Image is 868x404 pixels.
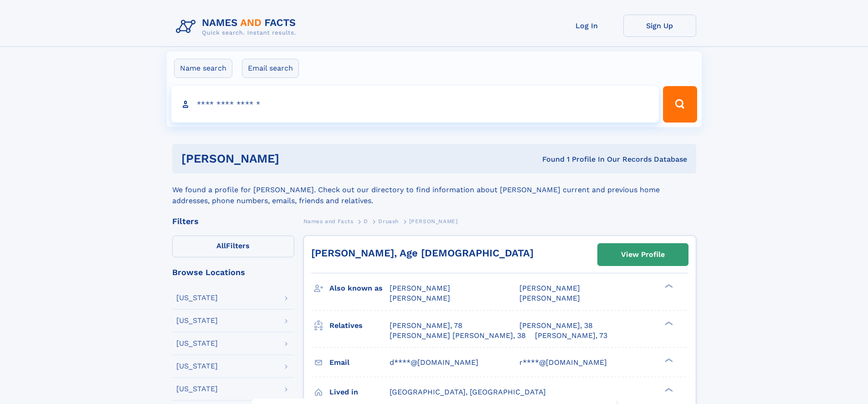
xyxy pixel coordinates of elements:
[409,218,458,225] span: [PERSON_NAME]
[411,154,687,164] div: Found 1 Profile In Our Records Database
[378,215,399,227] a: Druash
[172,268,294,276] div: Browse Locations
[550,15,623,37] a: Log In
[172,174,696,206] div: We found a profile for [PERSON_NAME]. Check out our directory to find information about [PERSON_N...
[621,244,665,265] div: View Profile
[663,357,673,363] div: ❯
[174,59,232,78] label: Name search
[623,15,696,37] a: Sign Up
[172,15,303,39] img: Logo Names and Facts
[390,294,450,302] span: [PERSON_NAME]
[364,218,368,225] span: D
[519,294,580,302] span: [PERSON_NAME]
[519,284,580,292] span: [PERSON_NAME]
[663,86,697,123] button: Search Button
[329,355,390,370] h3: Email
[172,217,294,225] div: Filters
[176,385,218,393] div: [US_STATE]
[329,384,390,400] h3: Lived in
[390,284,450,292] span: [PERSON_NAME]
[390,321,462,331] a: [PERSON_NAME], 78
[171,86,659,123] input: search input
[329,318,390,333] h3: Relatives
[663,320,673,326] div: ❯
[181,153,411,164] h1: [PERSON_NAME]
[176,294,218,302] div: [US_STATE]
[663,283,673,289] div: ❯
[598,244,688,266] a: View Profile
[329,281,390,296] h3: Also known as
[216,241,226,250] span: All
[176,340,218,347] div: [US_STATE]
[242,59,299,78] label: Email search
[364,215,368,227] a: D
[378,218,399,225] span: Druash
[172,235,294,257] label: Filters
[663,387,673,393] div: ❯
[535,331,607,341] a: [PERSON_NAME], 73
[390,331,526,341] a: [PERSON_NAME] [PERSON_NAME], 38
[176,363,218,370] div: [US_STATE]
[390,388,546,396] span: [GEOGRAPHIC_DATA], [GEOGRAPHIC_DATA]
[303,215,354,227] a: Names and Facts
[519,321,593,331] a: [PERSON_NAME], 38
[176,317,218,324] div: [US_STATE]
[311,247,534,259] a: [PERSON_NAME], Age [DEMOGRAPHIC_DATA]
